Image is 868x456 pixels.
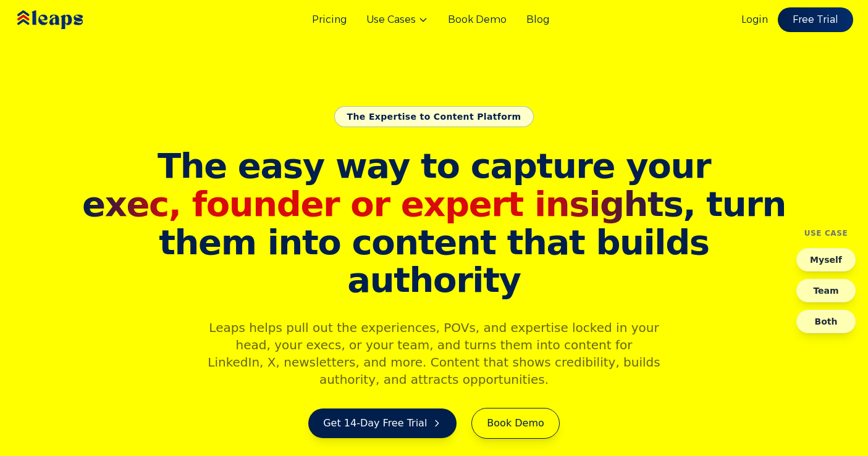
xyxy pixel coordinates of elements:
[312,12,347,27] a: Pricing
[526,12,549,27] a: Blog
[796,279,856,302] button: Team
[334,106,534,127] div: The Expertise to Content Platform
[796,248,856,272] button: Myself
[308,408,457,438] a: Get 14-Day Free Trial
[158,146,710,186] span: The easy way to capture your
[741,12,768,27] a: Login
[804,228,848,238] h4: Use Case
[366,12,428,27] button: Use Cases
[197,319,672,388] p: Leaps helps pull out the experiences, POVs, and expertise locked in your head, your execs, or you...
[471,408,559,439] a: Book Demo
[78,223,790,299] span: them into content that builds authority
[78,185,790,223] span: , turn
[778,7,853,32] a: Free Trial
[448,12,507,27] a: Book Demo
[15,2,120,38] img: Leaps Logo
[82,184,683,224] span: exec, founder or expert insights
[796,310,856,333] button: Both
